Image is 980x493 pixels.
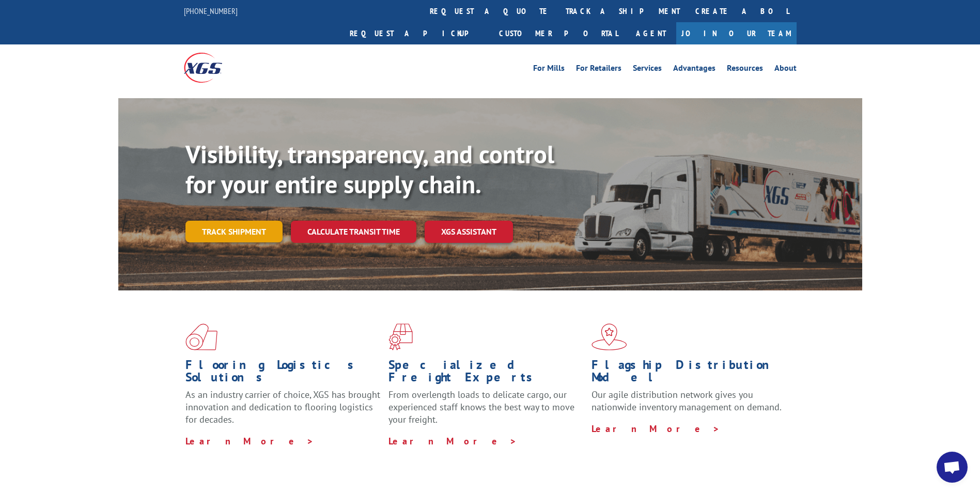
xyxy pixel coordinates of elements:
img: xgs-icon-total-supply-chain-intelligence-red [185,323,217,350]
a: Advantages [673,64,715,75]
h1: Flooring Logistics Solutions [185,359,381,389]
a: Resources [727,64,763,75]
span: As an industry carrier of choice, XGS has brought innovation and dedication to flooring logistics... [185,389,380,425]
a: For Retailers [576,64,621,75]
p: From overlength loads to delicate cargo, our experienced staff knows the best way to move your fr... [388,389,584,435]
a: Calculate transit time [291,221,416,243]
a: Customer Portal [491,22,626,44]
a: [PHONE_NUMBER] [184,6,238,16]
a: For Mills [533,64,565,75]
span: Our agile distribution network gives you nationwide inventory management on demand. [592,389,782,413]
b: Visibility, transparency, and control for your entire supply chain. [185,138,554,200]
a: Agent [626,22,676,44]
a: Learn More > [592,423,720,435]
h1: Specialized Freight Experts [388,359,584,389]
a: Learn More > [388,435,517,447]
img: xgs-icon-focused-on-flooring-red [388,323,413,350]
div: Open chat [937,452,968,483]
h1: Flagship Distribution Model [592,359,787,389]
img: xgs-icon-flagship-distribution-model-red [592,323,627,350]
a: XGS ASSISTANT [425,221,513,243]
a: Request a pickup [342,22,491,44]
a: About [774,64,797,75]
a: Services [633,64,662,75]
a: Learn More > [185,435,314,447]
a: Join Our Team [676,22,797,44]
a: Track shipment [185,221,283,242]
